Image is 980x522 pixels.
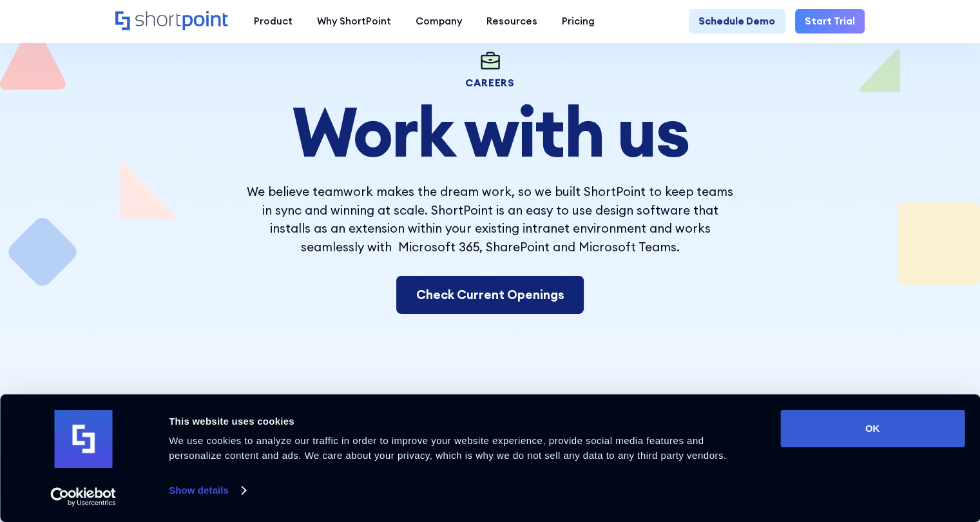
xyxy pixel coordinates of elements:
a: Usercentrics Cookiebot - opens in a new window [27,487,140,507]
h1: careers [245,79,735,88]
a: Start Trial [795,9,865,34]
a: Product [242,9,305,34]
a: Check Current Openings [396,276,584,314]
h2: Work with us [245,102,735,163]
button: OK [780,410,965,447]
div: Resources [486,14,537,29]
a: Pricing [550,9,607,34]
div: This website uses cookies [169,414,751,429]
a: Resources [474,9,550,34]
div: Pricing [562,14,595,29]
a: Show details [169,481,245,500]
a: Schedule Demo [689,9,785,34]
p: We believe teamwork makes the dream work, so we built ShortPoint to keep teams in sync and winnin... [245,182,735,256]
div: Company [416,14,462,29]
div: Product [254,14,293,29]
span: We use cookies to analyze our traffic in order to improve your website experience, provide social... [169,435,726,461]
img: logo [54,410,112,468]
a: Company [403,9,474,34]
div: Why ShortPoint [317,14,391,29]
a: Why ShortPoint [305,9,403,34]
a: Home [115,11,229,32]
